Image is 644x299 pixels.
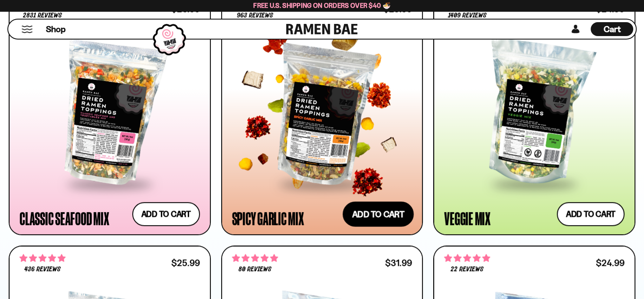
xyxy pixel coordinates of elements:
[343,202,414,227] button: Add to cart
[21,26,33,33] button: Mobile Menu Trigger
[46,22,65,36] a: Shop
[20,210,109,226] div: Classic Seafood Mix
[385,259,412,267] div: $31.99
[132,202,200,226] button: Add to cart
[591,20,633,39] div: Cart
[239,266,271,273] span: 80 reviews
[557,202,624,226] button: Add to cart
[232,210,304,226] div: Spicy Garlic Mix
[253,1,391,10] span: Free U.S. Shipping on Orders over $40 🍜
[171,259,200,267] div: $25.99
[604,24,621,34] span: Cart
[46,23,65,35] span: Shop
[444,252,490,264] span: 4.82 stars
[232,252,278,264] span: 4.82 stars
[596,259,624,267] div: $24.99
[451,266,484,273] span: 22 reviews
[20,252,65,264] span: 4.76 stars
[444,210,490,226] div: Veggie Mix
[24,266,61,273] span: 436 reviews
